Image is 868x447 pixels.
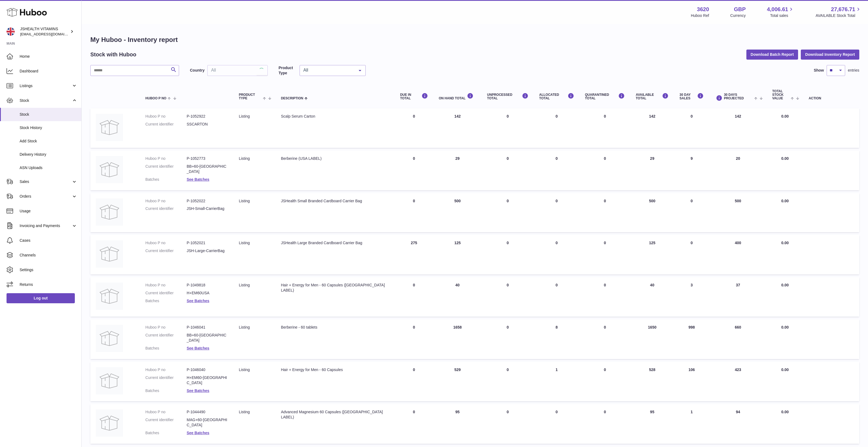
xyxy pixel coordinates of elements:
[395,108,433,148] td: 0
[746,50,798,59] button: Download Batch Report
[770,13,794,18] span: Total sales
[187,177,209,182] a: See Batches
[187,375,228,385] dd: H+EM60-[GEOGRAPHIC_DATA]
[482,193,534,232] td: 0
[630,108,674,148] td: 142
[145,333,187,343] dt: Current identifier
[190,68,205,73] label: Country
[604,283,606,287] span: 0
[20,209,77,214] span: Usage
[96,240,123,268] img: product image
[781,156,789,161] span: 0.00
[145,409,187,415] dt: Huboo P no
[187,206,228,211] dd: JSH-Small-CarrierBag
[302,68,355,73] span: All
[281,283,389,293] div: Hair + Energy for Men - 60 Capsules ([GEOGRAPHIC_DATA] LABEL)
[697,6,709,13] strong: 3620
[145,114,187,119] dt: Huboo P no
[281,156,389,161] div: Berberine (USA LABEL)
[433,277,482,317] td: 40
[534,108,580,148] td: 0
[239,241,250,245] span: listing
[187,367,228,372] dd: P-1046040
[767,6,795,18] a: 4,006.61 Total sales
[187,417,228,428] dd: MAG+60-[GEOGRAPHIC_DATA]
[636,93,669,100] div: AVAILABLE Total
[187,156,228,161] dd: P-1052773
[709,151,767,190] td: 20
[20,179,72,184] span: Sales
[20,139,77,144] span: Add Stock
[630,319,674,359] td: 1650
[239,114,250,118] span: listing
[145,122,187,127] dt: Current identifier
[281,198,389,204] div: JSHealth Small Branded Cardboard Carrier Bag
[239,93,261,100] span: Product Type
[187,409,228,415] dd: P-1044490
[534,404,580,444] td: 0
[691,13,709,18] div: Huboo Ref
[604,241,606,245] span: 0
[187,431,209,435] a: See Batches
[781,368,789,372] span: 0.00
[145,240,187,246] dt: Huboo P no
[585,93,625,100] div: QUARANTINED Total
[239,199,250,203] span: listing
[534,362,580,402] td: 1
[482,362,534,402] td: 0
[487,93,528,100] div: UNPROCESSED Total
[604,199,606,203] span: 0
[482,404,534,444] td: 0
[145,298,187,304] dt: Batches
[709,108,767,148] td: 142
[433,108,482,148] td: 142
[674,151,709,190] td: 9
[187,346,209,350] a: See Batches
[239,410,250,414] span: listing
[145,198,187,204] dt: Huboo P no
[604,325,606,329] span: 0
[767,6,788,13] span: 4,006.61
[604,410,606,414] span: 0
[674,108,709,148] td: 0
[674,404,709,444] td: 1
[20,253,77,258] span: Channels
[90,35,859,44] h1: My Huboo - Inventory report
[604,156,606,161] span: 0
[20,165,77,170] span: ASN Uploads
[534,193,580,232] td: 0
[187,164,228,174] dd: BB+60-[GEOGRAPHIC_DATA]
[395,362,433,402] td: 0
[187,240,228,246] dd: P-1052021
[815,13,861,18] span: AVAILABLE Stock Total
[281,325,389,330] div: Berberine - 60 tablets
[674,277,709,317] td: 3
[630,404,674,444] td: 95
[96,367,123,394] img: product image
[534,319,580,359] td: 8
[96,283,123,310] img: product image
[20,83,72,88] span: Listings
[674,362,709,402] td: 106
[187,290,228,296] dd: H+EM60USA
[145,164,187,174] dt: Current identifier
[709,362,767,402] td: 423
[187,248,228,253] dd: JSH-Large-CarrierBag
[145,346,187,351] dt: Batches
[433,193,482,232] td: 500
[281,367,389,372] div: Hair + Energy for Men - 60 Capsules
[90,51,136,58] h2: Stock with Huboo
[239,325,250,329] span: listing
[20,238,77,243] span: Cases
[674,235,709,274] td: 0
[145,375,187,385] dt: Current identifier
[187,333,228,343] dd: BB+60-[GEOGRAPHIC_DATA]
[400,93,428,100] div: DUE IN TOTAL
[433,319,482,359] td: 1658
[482,277,534,317] td: 0
[96,114,123,141] img: product image
[781,199,789,203] span: 0.00
[482,235,534,274] td: 0
[772,90,789,100] span: Total stock value
[674,193,709,232] td: 0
